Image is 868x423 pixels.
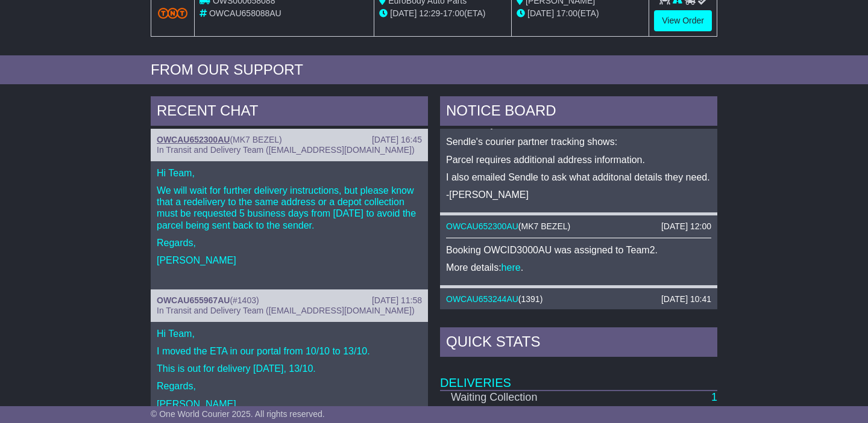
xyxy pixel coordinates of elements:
p: More details: . [446,262,711,273]
div: ( ) [446,221,711,232]
td: Deliveries [440,360,717,391]
td: In Transit [440,404,608,418]
div: [DATE] 10:41 [661,294,711,304]
div: [DATE] 11:58 [372,295,422,306]
p: [PERSON_NAME] [157,255,422,266]
p: Sendle's courier partner tracking shows: [446,136,711,147]
td: Waiting Collection [440,391,608,404]
span: MK7 BEZEL [233,135,279,144]
p: Booking OWCID3000AU was assigned to Team2. [446,244,711,256]
div: [DATE] 16:45 [372,135,422,145]
a: 8 [711,404,717,416]
div: FROM OUR SUPPORT [151,61,717,79]
div: ( ) [157,295,422,306]
span: In Transit and Delivery Team ([EMAIL_ADDRESS][DOMAIN_NAME]) [157,145,415,155]
p: -[PERSON_NAME] [446,189,711,200]
span: OWCAU658088AU [209,8,281,18]
div: ( ) [446,294,711,304]
div: (ETA) [517,7,644,20]
span: [DATE] [527,8,554,18]
span: [DATE] [390,8,417,18]
span: 17:00 [556,8,577,18]
p: Parcel requires additional address information. [446,154,711,165]
a: OWCAU653244AU [446,294,518,304]
div: RECENT CHAT [151,96,428,129]
span: #1403 [233,295,256,305]
a: OWCAU652300AU [446,221,518,231]
span: 12:29 [419,8,440,18]
span: In Transit and Delivery Team ([EMAIL_ADDRESS][DOMAIN_NAME]) [157,306,415,315]
p: This is out for delivery [DATE], 13/10. [157,363,422,374]
span: 1391 [521,294,540,304]
p: I moved the ETA in our portal from 10/10 to 13/10. [157,345,422,357]
div: - (ETA) [379,7,506,20]
a: OWCAU655967AU [157,295,230,305]
div: ( ) [157,135,422,145]
p: I also emailed Sendle to ask what additonal details they need. [446,171,711,183]
p: Hi Team, [157,167,422,179]
p: [PERSON_NAME] [157,398,422,410]
span: 17:00 [443,8,464,18]
img: TNT_Domestic.png [158,8,188,19]
p: Hi Team, [157,328,422,339]
div: [DATE] 12:00 [661,221,711,232]
div: Quick Stats [440,327,717,360]
p: Regards, [157,237,422,249]
span: © One World Courier 2025. All rights reserved. [151,409,325,419]
span: MK7 BEZEL [521,221,568,231]
p: Regards, [157,380,422,392]
a: OWCAU652300AU [157,135,230,144]
a: here [502,262,521,273]
p: We will wait for further delivery instructions, but please know that a redelivery to the same add... [157,185,422,231]
a: View Order [654,10,712,31]
a: 1 [711,391,717,403]
div: NOTICE BOARD [440,96,717,129]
